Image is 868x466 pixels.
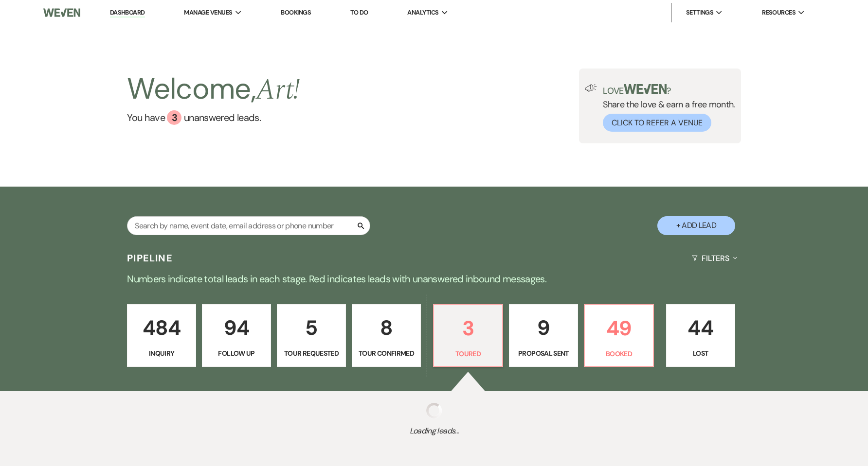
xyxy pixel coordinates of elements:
a: 484Inquiry [127,304,196,367]
p: Inquiry [133,348,190,359]
p: Booked [591,348,647,359]
img: loading spinner [426,403,442,418]
a: 49Booked [584,304,654,367]
p: Lost [672,348,729,359]
a: 5Tour Requested [277,304,346,367]
span: Manage Venues [184,8,232,17]
input: Search by name, event date, email address or phone number [127,216,370,235]
p: Tour Requested [283,348,340,359]
h3: Pipeline [127,251,173,265]
p: Follow Up [208,348,265,359]
span: Resources [762,8,796,17]
p: Love ? [603,84,735,95]
span: Art ! [256,68,300,112]
a: 44Lost [666,304,735,367]
a: To Do [350,8,368,17]
img: Weven Logo [43,2,80,23]
a: 8Tour Confirmed [352,304,421,367]
a: Bookings [281,8,311,17]
a: 3Toured [433,304,503,367]
div: Share the love & earn a free month. [597,84,735,132]
button: Click to Refer a Venue [603,114,711,132]
p: Numbers indicate total leads in each stage. Red indicates leads with unanswered inbound messages. [84,271,784,287]
a: You have 3 unanswered leads. [127,110,300,125]
p: 8 [358,311,415,344]
h2: Welcome, [127,69,300,110]
span: Settings [686,8,714,17]
button: Filters [688,245,741,271]
a: 9Proposal Sent [509,304,578,367]
a: 94Follow Up [202,304,271,367]
button: + Add Lead [657,216,735,235]
p: Tour Confirmed [358,348,415,359]
span: Loading leads... [43,425,825,437]
div: 3 [167,110,181,125]
img: weven-logo-green.svg [624,84,667,94]
span: Analytics [407,8,438,17]
p: 49 [591,312,647,345]
p: 3 [440,312,496,345]
p: 5 [283,311,340,344]
img: loud-speaker-illustration.svg [585,84,597,92]
p: 44 [672,311,729,344]
p: Proposal Sent [515,348,572,359]
p: 94 [208,311,265,344]
p: 9 [515,311,572,344]
a: Dashboard [110,8,145,17]
p: Toured [440,348,496,359]
p: 484 [133,311,190,344]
